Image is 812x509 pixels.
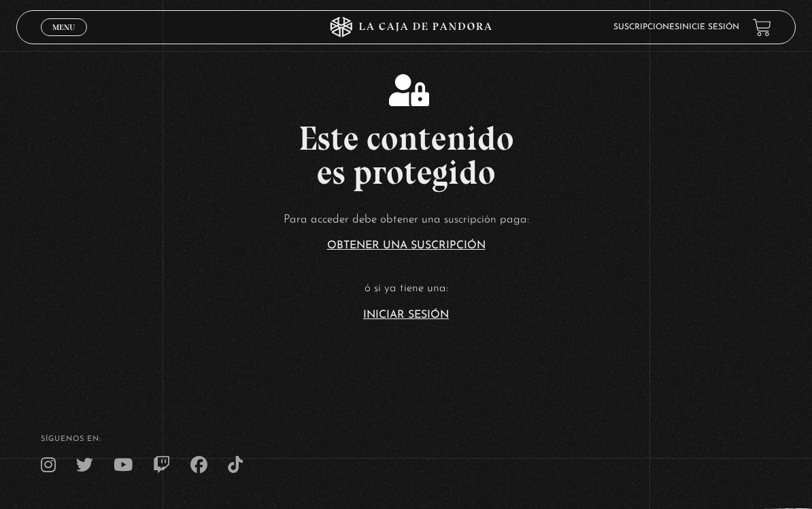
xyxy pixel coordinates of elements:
[327,240,486,251] a: Obtener una suscripción
[363,310,449,321] a: Iniciar Sesión
[52,23,75,31] span: Menu
[753,18,771,36] a: View your shopping cart
[613,23,679,31] a: Suscripciones
[48,35,80,44] span: Cerrar
[679,23,739,31] a: Inicie sesión
[41,436,772,443] h4: SÍguenos en:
